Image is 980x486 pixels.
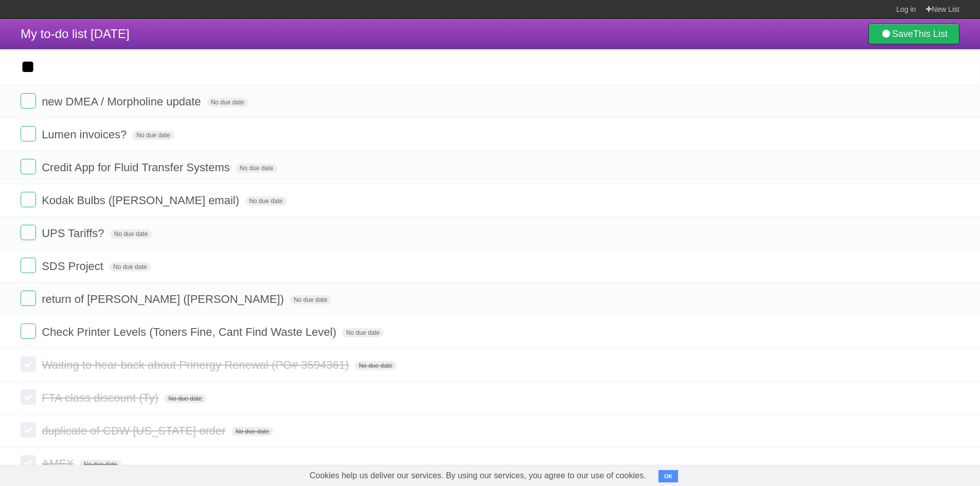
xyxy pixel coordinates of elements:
label: Done [21,93,36,109]
b: This List [913,29,948,39]
span: SDS Project [42,260,106,273]
span: Credit App for Fluid Transfer Systems [42,161,233,174]
span: No due date [290,295,331,304]
label: Done [21,192,36,207]
span: Lumen invoices? [42,128,129,141]
label: Done [21,225,36,240]
label: Done [21,389,36,405]
span: No due date [110,229,152,239]
label: Done [21,356,36,372]
label: Done [21,291,36,306]
span: AMEX [42,457,76,470]
span: No due date [236,164,277,173]
span: No due date [109,262,151,272]
span: No due date [342,328,384,337]
span: Kodak Bulbs ([PERSON_NAME] email) [42,194,242,207]
span: No due date [245,196,287,206]
label: Done [21,455,36,471]
span: Check Printer Levels (Toners Fine, Cant Find Waste Level) [42,326,339,338]
span: No due date [231,427,273,436]
span: new DMEA / Morpholine update [42,95,203,108]
label: Done [21,258,36,273]
span: No due date [207,98,248,107]
span: No due date [354,361,396,370]
span: FTA class discount (Ty) [42,391,161,404]
span: No due date [80,460,121,469]
span: Cookies help us deliver our services. By using our services, you agree to our use of cookies. [299,465,656,486]
a: SaveThis List [868,24,959,44]
span: No due date [164,394,206,403]
span: return of [PERSON_NAME] ([PERSON_NAME]) [42,293,287,305]
label: Done [21,126,36,141]
span: UPS Tariffs? [42,227,106,240]
span: No due date [132,131,174,140]
label: Done [21,323,36,339]
button: OK [658,470,679,482]
span: duplicate of CDW [US_STATE] order [42,424,228,437]
span: Waiting to hear back about Prinergy Renewal (PO# 3594361) [42,358,351,371]
label: Done [21,422,36,438]
span: My to-do list [DATE] [21,27,130,41]
label: Done [21,159,36,174]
